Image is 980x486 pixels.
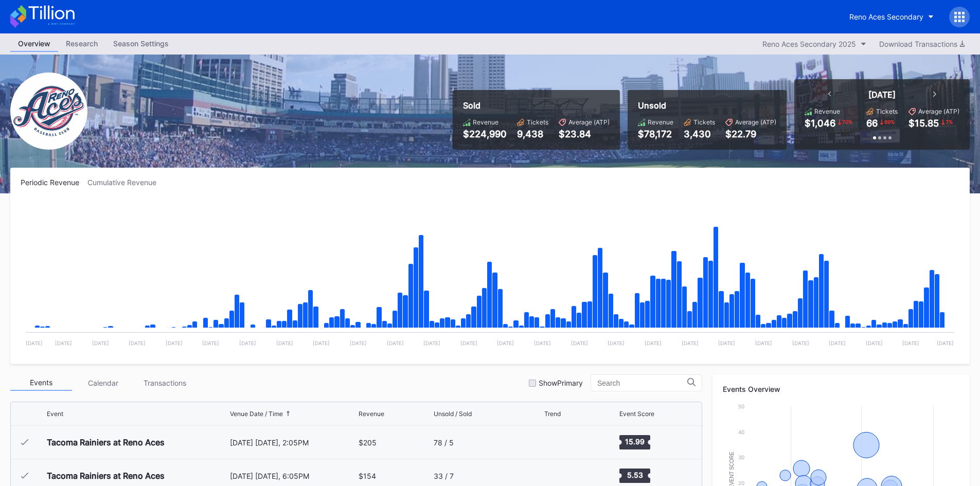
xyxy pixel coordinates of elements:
[559,129,610,139] div: $23.84
[359,472,376,480] div: $154
[608,340,625,346] text: [DATE]
[105,36,176,52] a: Season Settings
[866,118,878,129] div: 66
[597,379,687,387] input: Search
[434,472,454,480] div: 33 / 7
[829,340,846,346] text: [DATE]
[434,438,454,447] div: 78 / 5
[434,410,472,418] div: Unsold / Sold
[738,429,744,435] text: 40
[883,118,896,126] div: 69 %
[693,118,715,126] div: Tickets
[230,438,357,447] div: [DATE] [DATE], 2:05PM
[105,36,176,51] div: Season Settings
[534,340,551,346] text: [DATE]
[230,472,357,480] div: [DATE] [DATE], 6:05PM
[725,129,776,139] div: $22.79
[276,340,293,346] text: [DATE]
[571,340,588,346] text: [DATE]
[945,118,954,126] div: 7 %
[387,340,404,346] text: [DATE]
[72,375,134,391] div: Calendar
[463,129,507,139] div: $224,990
[539,379,583,387] div: Show Primary
[876,107,898,115] div: Tickets
[359,438,377,447] div: $205
[26,340,43,346] text: [DATE]
[627,471,643,479] text: 5.53
[230,410,283,418] div: Venue Date / Time
[166,340,183,346] text: [DATE]
[937,340,954,346] text: [DATE]
[738,403,744,409] text: 50
[473,118,498,126] div: Revenue
[350,340,367,346] text: [DATE]
[463,100,610,111] div: Sold
[755,340,772,346] text: [DATE]
[908,118,939,129] div: $15.85
[423,340,440,346] text: [DATE]
[762,40,856,48] div: Reno Aces Secondary 2025
[58,36,105,52] a: Research
[918,107,959,115] div: Average (ATP)
[47,437,165,447] div: Tacoma Rainiers at Reno Aces
[619,410,654,418] div: Event Score
[638,129,673,139] div: $78,172
[902,340,919,346] text: [DATE]
[359,410,384,418] div: Revenue
[792,340,809,346] text: [DATE]
[517,129,548,139] div: 9,438
[738,454,744,460] text: 30
[874,37,970,51] button: Download Transactions
[738,480,744,486] text: 20
[87,178,165,187] div: Cumulative Revenue
[735,118,776,126] div: Average (ATP)
[866,340,883,346] text: [DATE]
[460,340,477,346] text: [DATE]
[21,178,87,187] div: Periodic Revenue
[544,410,561,418] div: Trend
[10,73,87,150] img: RenoAces.png
[842,7,941,26] button: Reno Aces Secondary
[682,340,699,346] text: [DATE]
[849,12,923,21] div: Reno Aces Secondary
[638,100,776,111] div: Unsold
[527,118,548,126] div: Tickets
[55,340,72,346] text: [DATE]
[568,118,610,126] div: Average (ATP)
[47,471,165,481] div: Tacoma Rainiers at Reno Aces
[757,37,871,51] button: Reno Aces Secondary 2025
[134,375,195,391] div: Transactions
[841,118,853,126] div: 70 %
[239,340,256,346] text: [DATE]
[202,340,219,346] text: [DATE]
[868,89,896,100] div: [DATE]
[544,429,575,455] svg: Chart title
[47,410,63,418] div: Event
[92,340,109,346] text: [DATE]
[648,118,673,126] div: Revenue
[879,40,965,48] div: Download Transactions
[10,36,58,52] a: Overview
[805,118,835,129] div: $1,046
[313,340,330,346] text: [DATE]
[497,340,514,346] text: [DATE]
[625,437,645,446] text: 15.99
[684,129,715,139] div: 3,430
[718,340,735,346] text: [DATE]
[723,385,959,393] div: Events Overview
[21,200,959,354] svg: Chart title
[10,375,72,391] div: Events
[814,107,840,115] div: Revenue
[129,340,146,346] text: [DATE]
[58,36,105,51] div: Research
[645,340,662,346] text: [DATE]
